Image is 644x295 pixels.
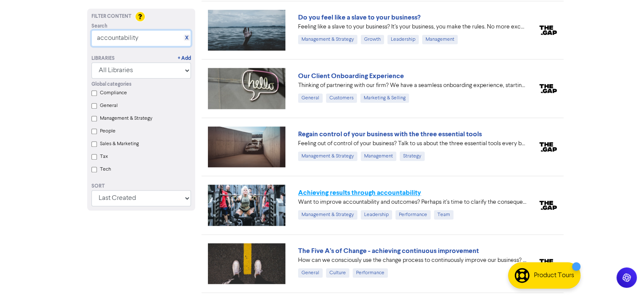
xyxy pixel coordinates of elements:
[298,81,527,90] div: Thinking of partnering with our firm? We have a seamless onboarding experience, starting with a c...
[100,166,111,173] label: Tech
[100,127,116,135] label: People
[185,35,188,41] a: X
[91,55,115,62] div: Libraries
[361,210,392,219] div: Leadership
[91,13,191,20] div: Filter Content
[361,152,396,161] div: Management
[538,203,644,295] iframe: Chat Widget
[387,35,419,44] div: Leadership
[361,35,384,44] div: Growth
[298,256,527,265] div: How can we consciously use the change process to continuously improve our business? Use the 5 A’s...
[91,183,191,190] div: Sort
[91,81,191,88] div: Global categories
[100,140,139,148] label: Sales & Marketing
[298,247,479,255] a: The Five A’s of Change - achieving continuous improvement
[178,55,191,62] a: + Add
[539,84,557,93] img: gap_premium
[298,22,527,31] div: Feeling like a slave to your business? It’s your business, you make the rules. No more excuses! W...
[298,198,527,207] div: Want to improve accountability and outcomes? Perhaps it's time to clarify the consequences of ina...
[100,153,108,160] label: Tax
[298,35,357,44] div: Management & Strategy
[298,188,421,197] a: Achieving results through accountability
[539,142,557,152] img: gap_premium
[298,130,482,138] a: Regain control of your business with the three essential tools
[100,115,152,122] label: Management & Strategy
[400,152,425,161] div: Strategy
[298,268,323,278] div: General
[100,89,127,97] label: Compliance
[434,210,453,219] div: Team
[298,139,527,148] div: Feeling out of control of your business? Talk to us about the three essential tools every busines...
[91,22,108,30] span: Search
[539,25,557,35] img: gap_premium
[298,93,323,103] div: General
[298,72,404,80] a: Our Client Onboarding Experience
[298,152,357,161] div: Management & Strategy
[395,210,431,219] div: Performance
[539,201,557,210] img: gap_premium
[326,268,349,278] div: Culture
[100,102,118,110] label: General
[326,93,357,103] div: Customers
[422,35,458,44] div: Management
[360,93,409,103] div: Marketing & Selling
[298,210,357,219] div: Management & Strategy
[353,268,388,278] div: Performance
[298,13,420,22] a: Do you feel like a slave to your business?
